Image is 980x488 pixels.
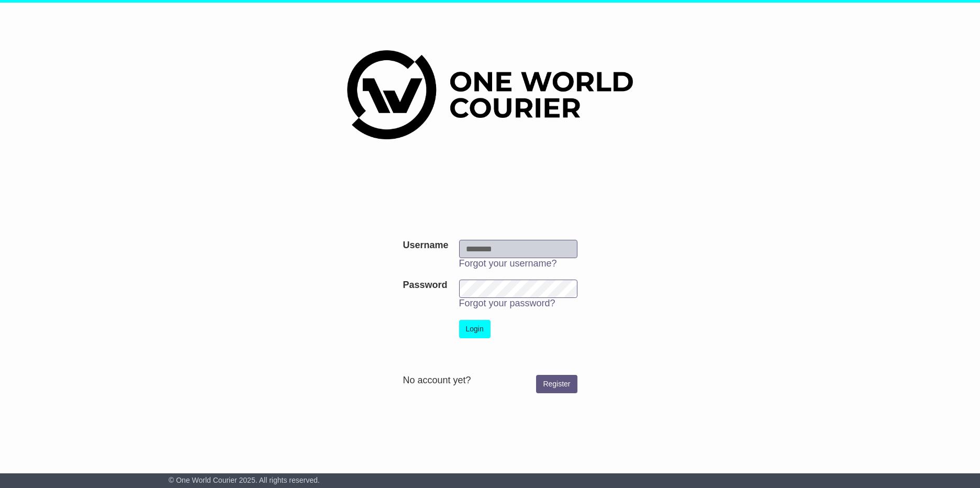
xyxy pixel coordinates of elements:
[403,375,577,386] div: No account yet?
[403,240,448,251] label: Username
[347,50,633,139] img: One World
[459,258,557,269] a: Forgot your username?
[403,280,447,291] label: Password
[459,320,491,338] button: Login
[536,375,577,393] a: Register
[169,476,320,484] span: © One World Courier 2025. All rights reserved.
[459,298,555,308] a: Forgot your password?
